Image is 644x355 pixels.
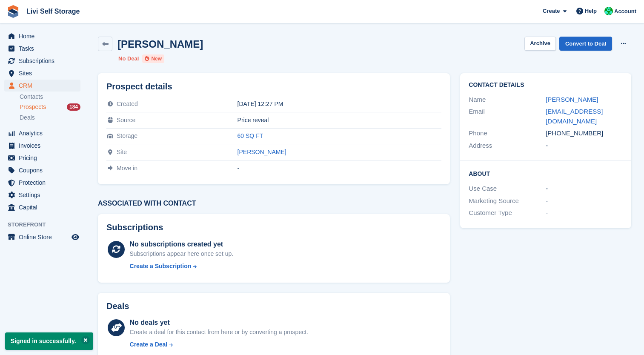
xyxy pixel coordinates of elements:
a: Create a Subscription [130,262,234,271]
li: No Deal [118,54,139,63]
h2: Prospect details [106,82,441,92]
span: Settings [19,189,70,201]
a: menu [4,231,80,243]
a: Deals [20,113,80,122]
a: menu [4,177,80,189]
h2: Contact Details [469,82,623,89]
li: New [142,54,164,63]
a: 60 SQ FT [238,132,263,139]
div: Price reveal [238,117,442,123]
div: 184 [67,103,80,111]
a: menu [4,55,80,67]
div: [PHONE_NUMBER] [546,129,623,138]
a: menu [4,152,80,164]
h2: Subscriptions [106,223,441,232]
h2: About [469,169,623,177]
span: Prospects [20,103,46,111]
div: Create a Subscription [130,262,192,271]
span: Help [585,7,597,15]
span: Invoices [19,140,70,152]
span: Online Store [19,231,70,243]
h2: [PERSON_NAME] [117,38,203,50]
div: [DATE] 12:27 PM [238,100,442,107]
div: Create a Deal [130,340,168,349]
img: Joe Robertson [604,7,613,15]
div: Name [469,95,546,105]
span: Created [117,100,138,107]
span: Analytics [19,127,70,139]
div: Email [469,107,546,126]
a: menu [4,67,80,79]
a: menu [4,43,80,54]
span: Storefront [8,220,85,229]
a: Preview store [70,232,80,242]
div: Customer Type [469,208,546,218]
a: menu [4,164,80,176]
span: Create [543,7,560,15]
div: - [546,196,623,206]
span: Tasks [19,43,70,54]
h2: Deals [106,301,129,311]
div: Marketing Source [469,196,546,206]
span: Account [614,7,636,16]
div: - [546,184,623,194]
span: Move in [117,165,137,172]
a: menu [4,127,80,139]
span: Storage [117,132,137,139]
span: Site [117,149,127,155]
span: Protection [19,177,70,189]
span: Pricing [19,152,70,164]
span: Deals [20,114,35,122]
a: menu [4,80,80,92]
div: No subscriptions created yet [130,239,234,249]
span: Home [19,30,70,42]
a: Convert to Deal [559,37,612,51]
a: Contacts [20,93,80,101]
a: Prospects 184 [20,103,80,112]
span: Subscriptions [19,55,70,67]
div: No deals yet [130,318,308,328]
p: Signed in successfully. [5,332,93,350]
a: Livi Self Storage [23,4,83,18]
span: Capital [19,201,70,213]
a: [PERSON_NAME] [546,96,598,103]
div: Create a deal for this contact from here or by converting a prospect. [130,328,308,337]
div: - [546,141,623,151]
div: Use Case [469,184,546,194]
span: Coupons [19,164,70,176]
a: menu [4,189,80,201]
div: - [238,165,442,172]
a: menu [4,30,80,42]
a: [EMAIL_ADDRESS][DOMAIN_NAME] [546,108,603,125]
a: [PERSON_NAME] [238,149,286,155]
span: CRM [19,80,70,92]
div: - [546,208,623,218]
span: Source [117,117,135,123]
a: menu [4,140,80,152]
div: Address [469,141,546,151]
button: Archive [524,37,556,51]
a: Create a Deal [130,340,308,349]
span: Sites [19,67,70,79]
h3: Associated with contact [98,200,450,207]
div: Phone [469,129,546,138]
div: Subscriptions appear here once set up. [130,249,234,258]
img: stora-icon-8386f47178a22dfd0bd8f6a31ec36ba5ce8667c1dd55bd0f319d3a0aa187defe.svg [7,5,20,18]
a: menu [4,201,80,213]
